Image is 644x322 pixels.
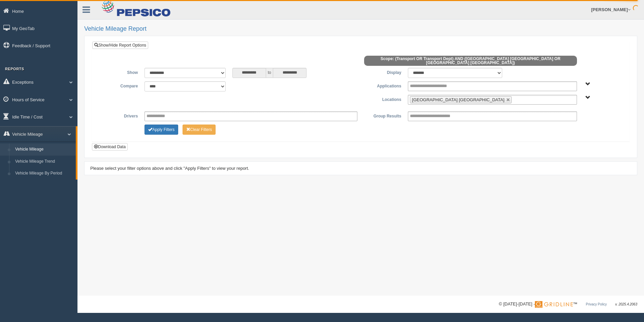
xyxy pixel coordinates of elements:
[499,301,637,308] div: © [DATE]-[DATE] - ™
[183,125,216,135] button: Change Filter Options
[361,81,405,89] label: Applications
[361,68,405,76] label: Display
[364,56,577,66] span: Scope: (Transport OR Transport Dept) AND ([GEOGRAPHIC_DATA] [GEOGRAPHIC_DATA] OR [GEOGRAPHIC_DATA...
[266,68,273,78] span: to
[12,156,76,168] a: Vehicle Mileage Trend
[615,302,637,306] span: v. 2025.4.2063
[361,111,405,119] label: Group Results
[84,26,637,32] h2: Vehicle Mileage Report
[97,111,141,119] label: Drivers
[90,166,249,171] span: Please select your filter options above and click "Apply Filters" to view your report.
[92,42,148,49] a: Show/Hide Report Options
[144,125,178,135] button: Change Filter Options
[97,81,141,89] label: Compare
[535,301,573,308] img: Gridline
[97,68,141,76] label: Show
[412,97,504,102] span: [GEOGRAPHIC_DATA] [GEOGRAPHIC_DATA]
[361,95,405,103] label: Locations
[586,302,607,306] a: Privacy Policy
[12,143,76,156] a: Vehicle Mileage
[92,143,128,151] button: Download Data
[12,167,76,180] a: Vehicle Mileage By Period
